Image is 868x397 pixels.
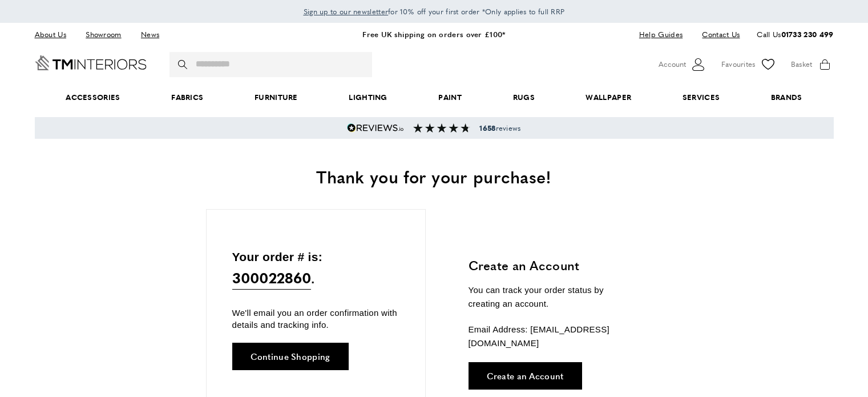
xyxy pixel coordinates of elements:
a: Lighting [324,80,413,115]
h3: Create an Account [469,256,637,274]
a: 01733 230 499 [781,29,834,39]
a: Services [657,80,745,115]
span: Continue Shopping [251,352,330,360]
p: Your order # is: . [232,247,399,290]
span: Thank you for your purchase! [316,164,551,189]
span: Create an Account [487,371,564,380]
button: Search [178,52,189,77]
img: Reviews section [413,123,470,133]
a: Sign up to our newsletter [304,6,389,17]
span: Accessories [40,80,146,115]
strong: 1658 [479,123,495,133]
p: We'll email you an order confirmation with details and tracking info. [232,307,399,331]
span: Account [659,58,686,70]
p: Email Address: [EMAIL_ADDRESS][DOMAIN_NAME] [469,323,637,350]
a: News [132,27,168,42]
a: Brands [745,80,827,115]
a: Help Guides [631,27,691,42]
a: Fabrics [146,80,229,115]
span: Favourites [721,58,756,70]
a: Continue Shopping [232,343,349,370]
a: Showroom [77,27,130,42]
a: Paint [413,80,487,115]
span: for 10% off your first order *Only applies to full RRP [304,6,565,17]
a: Rugs [487,80,560,115]
a: Go to Home page [35,55,147,70]
button: Customer Account [659,56,707,73]
span: 300022860 [232,266,312,290]
span: reviews [479,123,520,133]
span: Sign up to our newsletter [304,6,389,17]
a: Contact Us [693,27,740,42]
a: Furniture [229,80,323,115]
a: Create an Account [469,362,582,390]
a: Wallpaper [560,80,657,115]
a: Favourites [721,56,777,73]
p: Call Us [757,29,833,41]
a: About Us [35,27,75,42]
a: Free UK shipping on orders over £100* [362,29,505,39]
img: Reviews.io 5 stars [347,123,404,133]
p: You can track your order status by creating an account. [469,283,637,311]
